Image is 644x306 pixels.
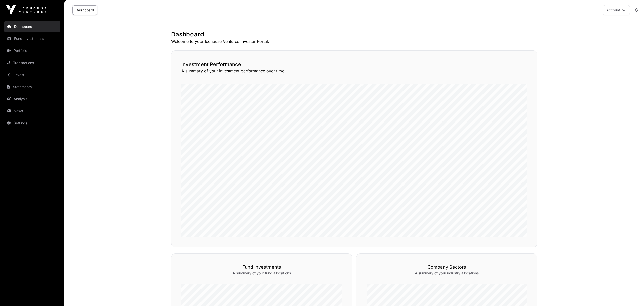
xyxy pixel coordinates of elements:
[4,117,60,129] a: Settings
[4,45,60,56] a: Portfolio
[4,33,60,44] a: Fund Investments
[4,21,60,32] a: Dashboard
[4,57,60,68] a: Transactions
[619,282,644,306] iframe: Chat Widget
[181,271,342,276] p: A summary of your fund allocations
[367,271,527,276] p: A summary of your industry allocations
[171,38,537,44] p: Welcome to your Icehouse Ventures Investor Portal.
[181,264,342,271] h3: Fund Investments
[4,69,60,80] a: Invest
[4,93,60,104] a: Analysis
[603,5,630,15] button: Account
[4,105,60,116] a: News
[171,30,537,38] h1: Dashboard
[181,68,527,74] p: A summary of your investment performance over time.
[181,61,527,68] h2: Investment Performance
[367,264,527,271] h3: Company Sectors
[72,5,97,15] a: Dashboard
[6,5,46,15] img: Icehouse Ventures Logo
[4,81,60,92] a: Statements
